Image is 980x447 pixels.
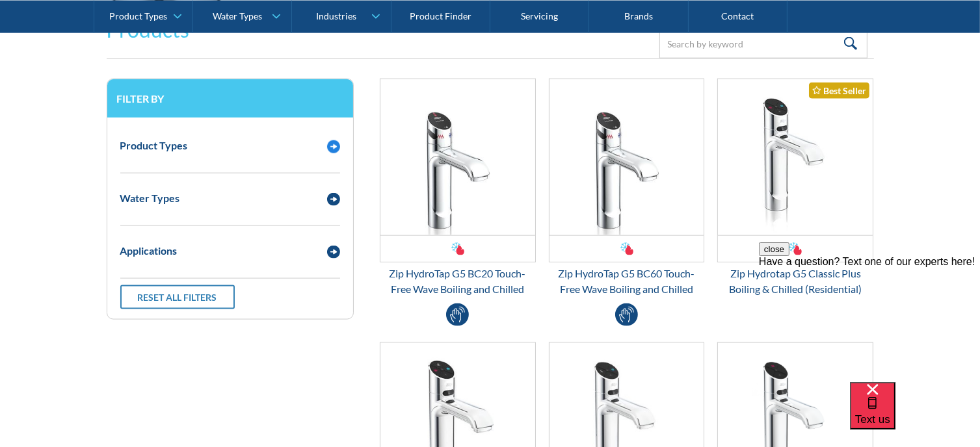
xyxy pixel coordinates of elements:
[380,79,535,235] img: Zip HydroTap G5 BC20 Touch-Free Wave Boiling and Chilled
[120,285,235,309] a: Reset all filters
[380,266,536,297] div: Zip HydroTap G5 BC20 Touch-Free Wave Boiling and Chilled
[120,190,180,206] div: Water Types
[809,83,869,99] div: Best Seller
[759,242,980,398] iframe: podium webchat widget prompt
[718,79,873,235] img: Zip Hydrotap G5 Classic Plus Boiling & Chilled (Residential)
[120,243,178,259] div: Applications
[380,79,536,297] a: Zip HydroTap G5 BC20 Touch-Free Wave Boiling and ChilledZip HydroTap G5 BC20 Touch-Free Wave Boil...
[659,29,867,58] input: Search by keyword
[117,92,343,105] h3: Filter by
[717,266,873,297] div: Zip Hydrotap G5 Classic Plus Boiling & Chilled (Residential)
[550,79,704,235] img: Zip HydroTap G5 BC60 Touch-Free Wave Boiling and Chilled
[120,138,188,153] div: Product Types
[549,266,705,297] div: Zip HydroTap G5 BC60 Touch-Free Wave Boiling and Chilled
[213,10,262,21] div: Water Types
[717,79,873,297] a: Zip Hydrotap G5 Classic Plus Boiling & Chilled (Residential)Best SellerZip Hydrotap G5 Classic Pl...
[549,79,705,297] a: Zip HydroTap G5 BC60 Touch-Free Wave Boiling and ChilledZip HydroTap G5 BC60 Touch-Free Wave Boil...
[109,10,167,21] div: Product Types
[316,10,356,21] div: Industries
[850,382,980,447] iframe: podium webchat widget bubble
